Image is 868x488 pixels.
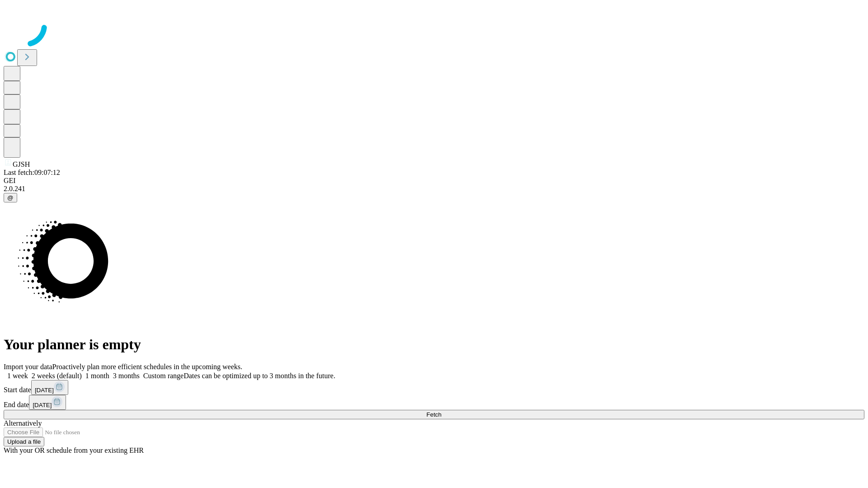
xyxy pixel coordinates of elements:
[4,446,144,454] span: With your OR schedule from your existing EHR
[7,372,28,380] span: 1 week
[4,193,17,202] button: @
[29,395,66,410] button: [DATE]
[52,363,242,371] span: Proactively plan more efficient schedules in the upcoming weeks.
[13,160,30,168] span: GJSH
[85,372,109,380] span: 1 month
[4,419,42,427] span: Alternatively
[4,336,864,353] h1: Your planner is empty
[4,410,864,419] button: Fetch
[4,169,60,176] span: Last fetch: 09:07:12
[35,387,54,394] span: [DATE]
[4,395,864,410] div: End date
[426,411,441,418] span: Fetch
[4,380,864,395] div: Start date
[32,372,82,380] span: 2 weeks (default)
[33,402,52,408] span: [DATE]
[4,185,864,193] div: 2.0.241
[4,177,864,185] div: GEI
[113,372,140,380] span: 3 months
[184,372,335,380] span: Dates can be optimized up to 3 months in the future.
[143,372,184,380] span: Custom range
[31,380,68,395] button: [DATE]
[4,363,52,371] span: Import your data
[4,437,44,446] button: Upload a file
[7,194,14,201] span: @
